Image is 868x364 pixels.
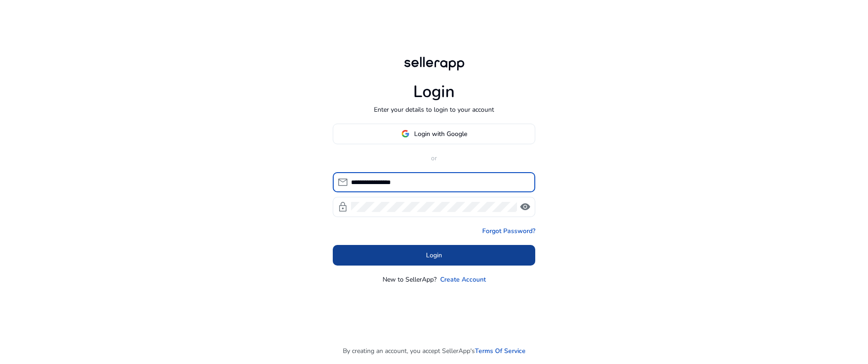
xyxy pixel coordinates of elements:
span: lock [337,201,348,212]
button: Login [333,245,535,266]
p: New to SellerApp? [383,275,437,284]
a: Create Account [440,275,486,284]
p: Enter your details to login to your account [374,105,494,114]
img: google-logo.svg [401,130,410,138]
p: or [333,153,535,163]
span: mail [337,177,348,188]
a: Terms Of Service [475,346,526,356]
span: Login with Google [414,129,467,139]
a: Forgot Password? [482,226,535,236]
span: visibility [520,201,531,212]
span: Login [426,250,442,260]
h1: Login [413,82,455,102]
button: Login with Google [333,124,535,144]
